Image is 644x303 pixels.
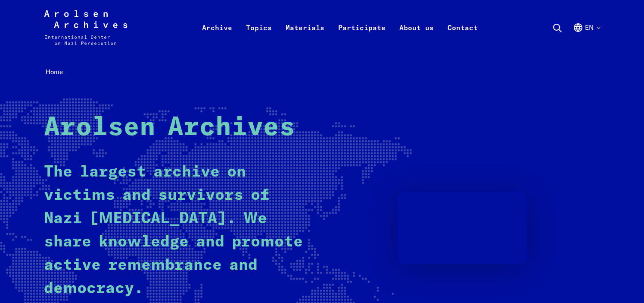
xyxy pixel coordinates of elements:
a: Contact [441,21,485,55]
p: The largest archive on victims and survivors of Nazi [MEDICAL_DATA]. We share knowledge and promo... [44,161,307,300]
a: Archive [195,21,239,55]
strong: Arolsen Archives [44,115,295,141]
a: Participate [331,21,392,55]
nav: Breadcrumb [44,66,600,79]
button: English, language selection [573,22,600,54]
nav: Primary [195,10,485,45]
a: Materials [279,21,331,55]
a: Topics [239,21,279,55]
a: About us [392,21,441,55]
span: Home [46,68,63,76]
